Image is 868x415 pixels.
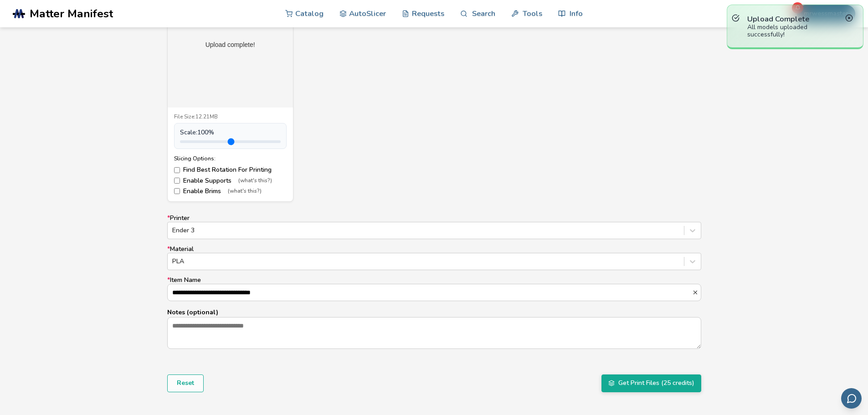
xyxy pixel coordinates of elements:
[174,178,180,184] input: Enable Supports(what's this?)
[167,307,701,317] p: Notes (optional)
[167,277,701,301] label: Item Name
[174,167,180,173] input: Find Best Rotation For Printing
[174,188,287,195] label: Enable Brims
[168,318,701,348] textarea: Notes (optional)
[205,41,255,48] div: Upload complete!
[228,188,262,195] span: (what's this?)
[180,129,214,136] span: Scale: 100 %
[174,188,180,194] input: Enable Brims(what's this?)
[747,24,843,38] div: All models uploaded successfully!
[168,284,692,301] input: *Item Name
[174,177,287,184] label: Enable Supports
[174,166,287,174] label: Find Best Rotation For Printing
[238,178,272,184] span: (what's this?)
[692,289,701,296] button: *Item Name
[174,114,287,120] div: File Size: 12.21MB
[841,388,862,409] button: Send feedback via email
[167,215,701,239] label: Printer
[601,374,701,392] button: Get Print Files (25 credits)
[167,374,204,392] button: Reset
[174,155,287,162] div: Slicing Options:
[747,14,843,24] p: Upload Complete
[30,7,113,20] span: Matter Manifest
[167,246,701,270] label: Material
